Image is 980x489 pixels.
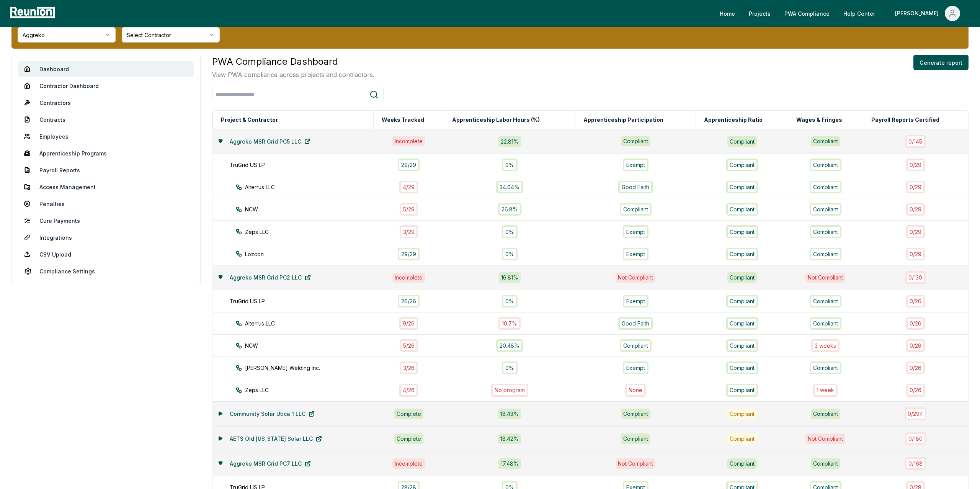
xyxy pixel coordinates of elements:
div: Compliant [620,339,652,352]
a: Contractor Dashboard [18,78,194,93]
div: 0 / 130 [905,271,926,284]
button: Generate report [913,55,969,70]
div: 0% [502,225,518,238]
button: Project & Contractor [219,112,279,128]
div: 0 / 29 [906,248,925,260]
div: Exempt [623,295,648,307]
div: 0 / 26 [906,317,925,330]
a: Payroll Reports [18,162,194,178]
a: AETS Old [US_STATE] Solar LLC [224,431,328,446]
div: [PERSON_NAME] [895,6,942,21]
button: Apprenticeship Ratio [702,112,764,128]
div: Compliant [726,203,758,216]
div: 10.7% [498,317,521,330]
div: 3 / 29 [400,225,418,238]
div: Complete [394,409,423,419]
div: Compliant [811,136,840,146]
div: Incomplete [392,273,425,283]
div: Compliant [811,458,840,468]
div: 0 / 168 [905,457,926,470]
div: 18.43 % [498,409,521,419]
div: Compliant [726,317,758,330]
div: 20.48% [496,339,523,352]
button: Payroll Reports Certified [870,112,941,128]
a: Apprenticeship Programs [18,146,194,161]
div: 4 / 26 [399,384,418,396]
div: Compliant [621,409,650,419]
div: Compliant [727,458,757,469]
div: 0% [502,361,518,374]
div: Incomplete [392,458,425,468]
div: 26 / 26 [398,295,420,307]
div: 34.04% [496,181,523,193]
div: Compliant [621,136,650,146]
div: NCW [236,342,387,350]
div: 16.81 % [499,272,521,283]
div: 0% [502,248,518,260]
div: Compliant [810,361,841,374]
p: View PWA compliance across projects and contractors. [212,70,374,79]
div: Incomplete [392,136,425,146]
div: Exempt [623,159,648,171]
div: Compliant [727,272,757,283]
a: Projects [743,6,777,21]
button: Apprenticeship Participation [582,112,665,128]
a: Contracts [18,112,194,127]
button: Weeks Tracked [380,112,426,128]
a: Home [714,6,741,21]
div: Complete [394,433,423,443]
div: Zeps LLC [236,228,387,236]
div: Compliant [727,136,757,146]
div: Compliant [726,225,758,238]
button: Apprenticeship Labor Hours (%) [451,112,541,128]
div: 18.42 % [498,433,521,444]
div: Compliant [620,203,652,216]
div: Exempt [623,361,648,374]
div: Compliant [810,248,841,260]
div: 29 / 29 [398,159,420,171]
div: 0 / 294 [905,407,927,420]
div: 0 / 29 [906,159,925,171]
div: 0% [502,295,518,307]
div: Compliant [726,295,758,307]
div: Compliant [727,433,757,444]
div: Exempt [623,248,648,260]
div: 3 / 26 [400,361,418,374]
div: 3 week s [811,339,840,352]
div: TruGrid US LP [230,161,381,169]
div: 9 / 26 [399,317,418,330]
div: 0 / 26 [906,295,925,307]
div: Alterrus LLC [236,183,387,191]
div: Compliant [726,159,758,171]
a: Employees [18,129,194,144]
a: Cure Payments [18,213,194,228]
div: Lozcon [236,250,387,258]
div: Compliant [811,409,840,419]
div: Compliant [727,409,757,419]
div: 17.48 % [498,458,521,469]
div: TruGrid US LP [230,297,381,305]
div: Compliant [726,181,758,193]
div: No program [491,384,528,396]
a: Integrations [18,230,194,245]
div: 26.8% [498,203,521,216]
div: Compliant [726,361,758,374]
a: CSV Upload [18,247,194,262]
a: Dashboard [18,61,194,77]
div: 0 / 180 [905,432,926,445]
a: Penalties [18,196,194,211]
div: Zeps LLC [236,386,387,394]
div: Not Compliant [616,458,655,468]
nav: Main [714,6,972,21]
a: Help Center [837,6,881,21]
a: Aggreko MSR Grid PC5 LLC [224,134,317,149]
a: PWA Compliance [778,6,836,21]
div: Not Compliant [805,273,845,283]
div: 0 / 29 [906,225,925,238]
a: Access Management [18,179,194,195]
div: 0 / 26 [906,361,925,374]
div: Alterrus LLC [236,319,387,327]
div: 0 / 29 [906,181,925,193]
div: Compliant [726,248,758,260]
button: Wages & Fringes [795,112,844,128]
